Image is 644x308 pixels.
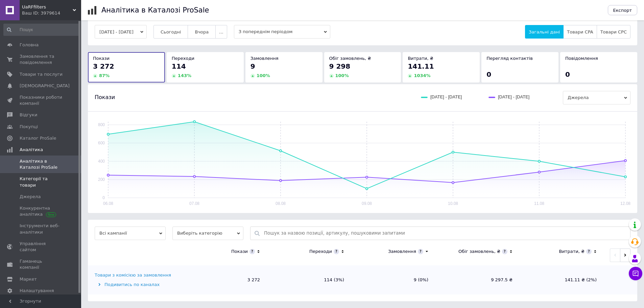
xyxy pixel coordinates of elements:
[458,248,500,255] div: Обіг замовлень, ₴
[172,56,194,61] span: Переходи
[597,25,630,39] button: Товари CPC
[486,56,533,61] span: Перегляд контактів
[99,73,110,78] span: 87 %
[20,258,63,270] span: Гаманець компанії
[20,135,56,141] span: Каталог ProSale
[98,122,105,127] text: 800
[20,276,37,282] span: Маркет
[20,241,63,253] span: Управління сайтом
[251,62,255,70] span: 9
[101,6,209,14] h1: Аналітика в Каталозі ProSale
[103,201,113,206] text: 06.08
[534,201,544,206] text: 11.08
[608,5,638,15] button: Експорт
[567,29,593,34] span: Товари CPA
[20,83,70,89] span: [DEMOGRAPHIC_DATA]
[267,265,351,294] td: 114 (3%)
[20,53,63,66] span: Замовлення та повідомлення
[3,24,80,36] input: Пошук
[20,71,63,77] span: Товари та послуги
[448,201,458,206] text: 10.08
[178,73,191,78] span: 143 %
[161,29,181,34] span: Сьогодні
[276,201,286,206] text: 08.08
[20,42,39,48] span: Головна
[20,223,63,235] span: Інструменти веб-аналітики
[20,194,41,200] span: Джерела
[102,195,105,200] text: 0
[20,124,38,130] span: Покупці
[20,205,63,217] span: Конкурентна аналітика
[559,248,585,255] div: Витрати, ₴
[408,62,434,70] span: 141.11
[335,73,349,78] span: 100 %
[613,8,632,13] span: Експорт
[565,56,598,61] span: Повідомлення
[183,265,267,294] td: 3 272
[195,29,209,34] span: Вчора
[20,112,37,118] span: Відгуки
[563,91,630,104] span: Джерела
[189,201,199,206] text: 07.08
[408,56,433,61] span: Витрати, ₴
[95,94,115,101] span: Покази
[172,227,243,240] span: Виберіть категорію
[329,56,371,61] span: Обіг замовлень, ₴
[20,158,63,170] span: Аналітика в Каталозі ProSale
[153,25,188,39] button: Сьогодні
[188,25,216,39] button: Вчора
[172,62,186,70] span: 114
[95,25,147,39] button: [DATE] - [DATE]
[20,94,63,106] span: Показники роботи компанії
[519,265,603,294] td: 141.11 ₴ (2%)
[215,25,227,39] button: ...
[219,29,223,34] span: ...
[309,248,332,255] div: Переходи
[20,147,43,153] span: Аналітика
[435,265,519,294] td: 9 297.5 ₴
[234,25,330,39] span: З попереднім періодом
[251,56,279,61] span: Замовлення
[525,25,564,39] button: Загальні дані
[95,227,166,240] span: Всі кампанії
[351,265,435,294] td: 9 (0%)
[22,10,81,16] div: Ваш ID: 3979614
[95,272,171,278] div: Товари з комісією за замовлення
[565,70,570,78] span: 0
[486,70,491,78] span: 0
[93,56,110,61] span: Покази
[20,288,54,294] span: Налаштування
[388,248,416,255] div: Замовлення
[98,141,105,145] text: 600
[95,282,181,288] div: Подивитись по каналах
[620,201,630,206] text: 12.08
[414,73,430,78] span: 1034 %
[93,62,114,70] span: 3 272
[98,159,105,164] text: 400
[264,227,627,240] input: Пошук за назвою позиції, артикулу, пошуковими запитами
[231,248,248,255] div: Покази
[20,176,63,188] span: Категорії та товари
[329,62,351,70] span: 9 298
[600,29,627,34] span: Товари CPC
[22,4,73,10] span: UaRFfilters
[563,25,597,39] button: Товари CPA
[362,201,372,206] text: 09.08
[629,267,642,280] button: Чат з покупцем
[257,73,270,78] span: 100 %
[98,177,105,182] text: 200
[529,29,560,34] span: Загальні дані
